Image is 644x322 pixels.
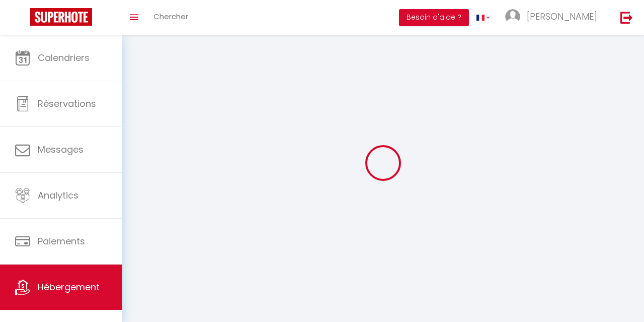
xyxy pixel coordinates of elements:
[153,11,188,22] span: Chercher
[30,8,92,26] img: Super Booking
[620,11,633,24] img: logout
[38,97,96,110] span: Réservations
[38,235,85,247] span: Paiements
[38,189,78,202] span: Analytics
[399,9,469,26] button: Besoin d'aide ?
[505,9,520,24] img: ...
[38,51,90,64] span: Calendriers
[38,143,84,156] span: Messages
[527,10,597,23] span: [PERSON_NAME]
[8,4,38,34] button: Ouvrir le widget de chat LiveChat
[38,281,100,293] span: Hébergement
